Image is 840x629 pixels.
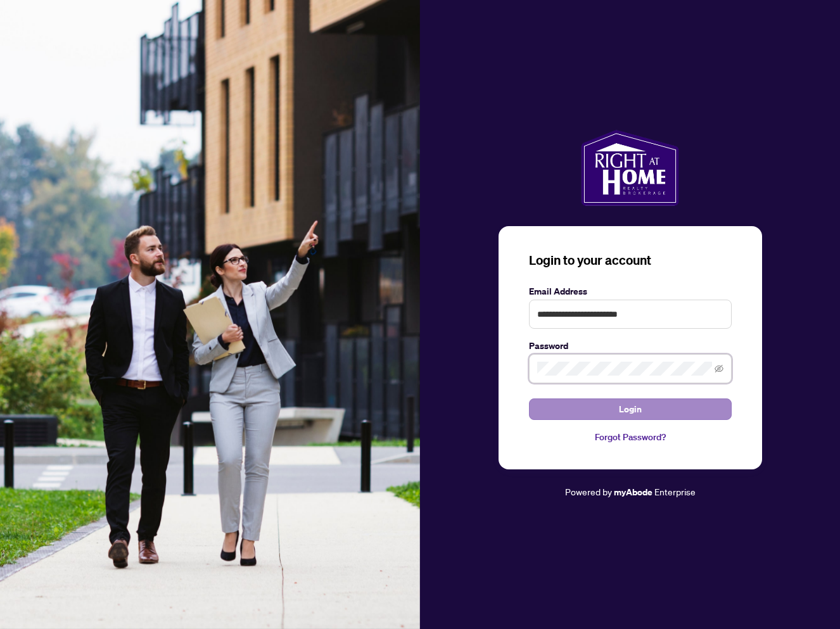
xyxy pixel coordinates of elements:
span: eye-invisible [715,364,723,373]
h3: Login to your account [529,251,732,269]
img: ma-logo [581,130,679,206]
a: Forgot Password? [529,430,732,444]
a: myAbode [614,485,652,499]
label: Password [529,339,732,353]
span: Login [619,399,642,419]
span: Powered by [565,486,612,497]
label: Email Address [529,284,732,298]
button: Login [529,398,732,420]
span: Enterprise [654,486,696,497]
